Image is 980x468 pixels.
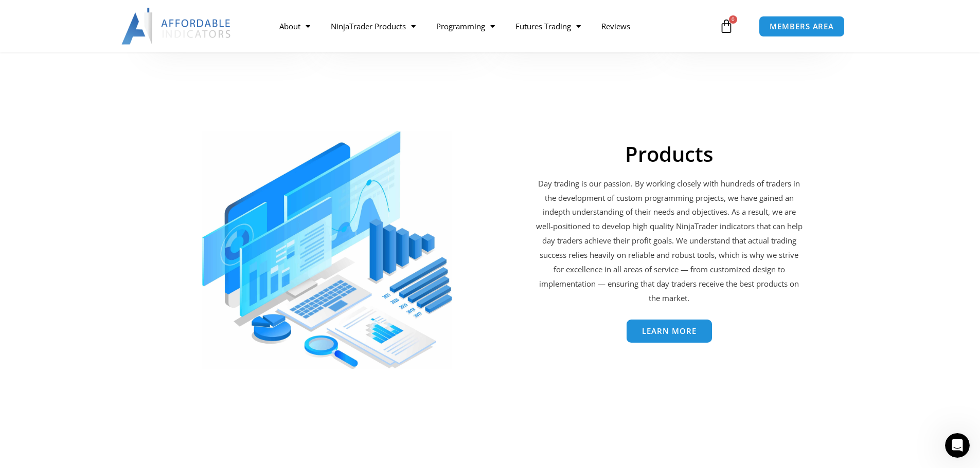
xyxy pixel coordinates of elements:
[505,14,591,38] a: Futures Trading
[627,320,712,343] a: Learn More
[426,14,505,38] a: Programming
[121,8,232,45] img: LogoAI | Affordable Indicators – NinjaTrader
[642,327,697,335] span: Learn More
[202,131,452,369] img: ProductsSection 1 scaled | Affordable Indicators – NinjaTrader
[534,177,804,306] p: Day trading is our passion. By working closely with hundreds of traders in the development of cus...
[534,142,804,166] h2: Products
[729,15,737,24] span: 0
[320,14,426,38] a: NinjaTrader Products
[704,11,749,41] a: 0
[770,23,834,30] span: MEMBERS AREA
[269,14,320,38] a: About
[759,16,845,37] a: MEMBERS AREA
[945,433,970,458] iframe: Intercom live chat
[591,14,640,38] a: Reviews
[269,14,717,38] nav: Menu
